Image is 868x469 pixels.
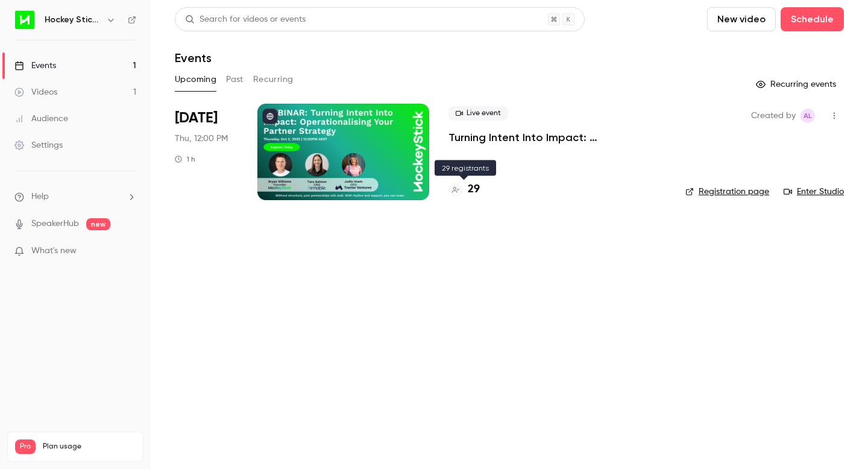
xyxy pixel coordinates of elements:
div: Videos [14,86,57,98]
a: SpeakerHub [31,218,79,230]
h1: Events [175,51,212,65]
button: Past [226,70,244,89]
a: Turning Intent Into Impact: Operationalising Your Partner Strategy [448,130,666,145]
span: Plan usage [43,442,136,452]
span: Alison Logue [800,109,815,123]
button: Recurring events [750,75,844,94]
h4: 29 [468,181,480,198]
button: Upcoming [175,70,216,89]
a: 29 [448,181,480,198]
a: Enter Studio [784,186,844,198]
li: help-dropdown-opener [14,190,136,203]
span: [DATE] [175,109,218,128]
button: New video [707,7,776,31]
img: Hockey Stick Advisory [15,10,34,30]
span: Created by [751,109,796,123]
span: What's new [31,245,77,257]
span: Help [31,190,49,203]
span: new [86,218,110,230]
div: Search for videos or events [185,13,306,26]
div: Oct 2 Thu, 12:00 PM (Australia/Melbourne) [175,104,238,200]
a: Registration page [685,186,769,198]
div: Audience [14,113,68,125]
div: Settings [14,139,63,151]
span: Pro [15,439,36,454]
h6: Hockey Stick Advisory [45,14,101,26]
span: AL [804,109,812,123]
div: 1 h [175,154,195,164]
div: Events [14,60,56,72]
span: Live event [448,106,508,121]
span: Thu, 12:00 PM [175,133,228,145]
button: Recurring [253,70,294,89]
button: Schedule [781,7,844,31]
